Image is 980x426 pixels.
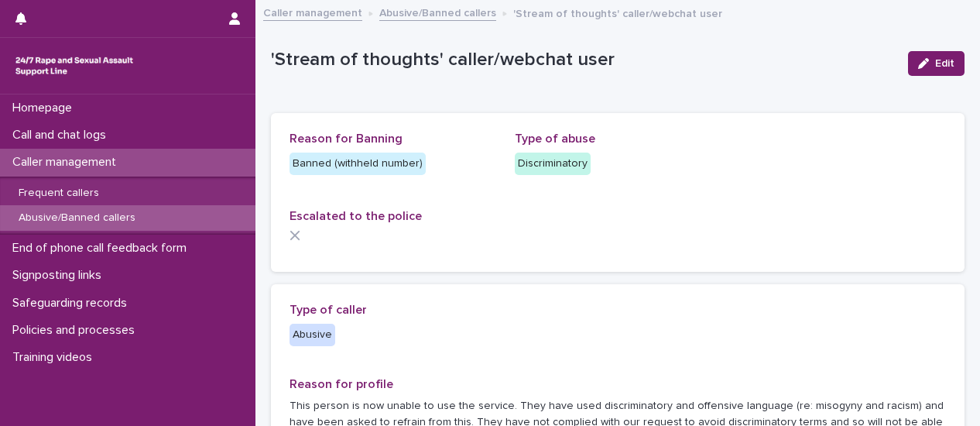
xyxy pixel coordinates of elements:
[515,153,591,175] div: Discriminatory
[6,241,199,256] p: End of phone call feedback form
[515,132,595,145] span: Type of abuse
[379,3,496,21] a: Abusive/Banned callers
[6,187,111,200] p: Frequent callers
[290,378,393,390] span: Reason for profile
[6,296,139,311] p: Safeguarding records
[290,132,403,145] span: Reason for Banning
[290,324,335,346] div: Abusive
[6,323,147,338] p: Policies and processes
[290,210,422,222] span: Escalated to the police
[6,211,148,225] p: Abusive/Banned callers
[6,101,84,115] p: Homepage
[6,268,114,283] p: Signposting links
[12,50,136,81] img: rhQMoQhaT3yELyF149Cw
[6,350,105,365] p: Training videos
[513,4,722,21] p: 'Stream of thoughts' caller/webchat user
[6,128,118,143] p: Call and chat logs
[6,155,128,170] p: Caller management
[290,304,367,316] span: Type of caller
[263,3,362,21] a: Caller management
[290,153,426,175] div: Banned (withheld number)
[271,49,896,71] p: 'Stream of thoughts' caller/webchat user
[935,58,954,69] span: Edit
[908,51,965,76] button: Edit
